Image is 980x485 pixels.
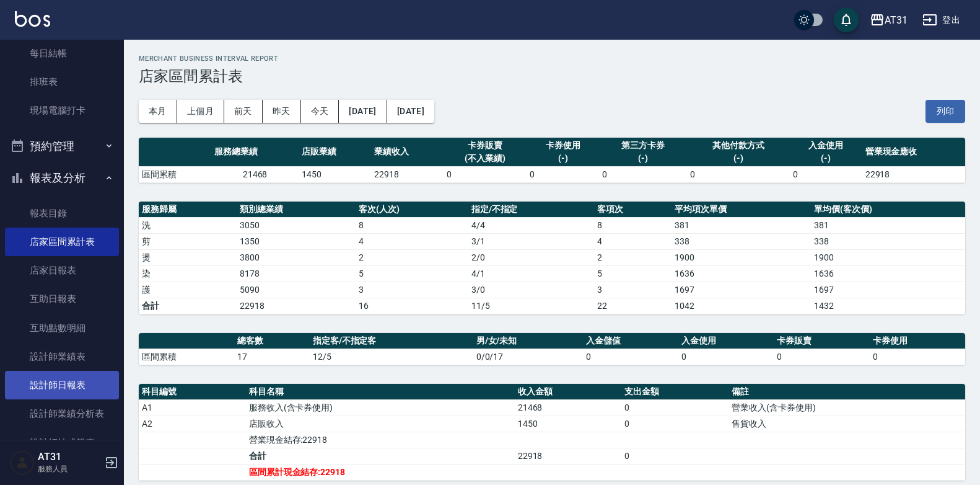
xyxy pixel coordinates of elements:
[862,138,965,167] th: 營業現金應收
[310,333,473,349] th: 指定客/不指定客
[473,333,583,349] th: 男/女/未知
[468,298,595,314] td: 11/5
[356,217,468,233] td: 8
[15,11,50,27] img: Logo
[177,100,224,123] button: 上個月
[299,138,371,167] th: 店販業績
[728,399,965,416] td: 營業收入(含卡券使用)
[139,202,965,314] table: a dense table
[728,416,965,432] td: 售貨收入
[594,217,672,233] td: 8
[444,166,527,182] td: 0
[246,416,515,432] td: 店販收入
[811,249,965,265] td: 1900
[356,202,468,218] th: 客次(人次)
[885,12,908,28] div: AT31
[263,100,301,123] button: 昨天
[594,282,672,298] td: 3
[530,152,596,165] div: (-)
[473,349,583,365] td: 0/0/17
[387,100,434,123] button: [DATE]
[447,152,523,165] div: (不入業績)
[468,202,595,218] th: 指定/不指定
[678,349,774,365] td: 0
[774,349,869,365] td: 0
[621,448,728,464] td: 0
[237,298,356,314] td: 22918
[621,384,728,400] th: 支出金額
[468,233,595,249] td: 3 / 1
[672,202,811,218] th: 平均項次單價
[672,282,811,298] td: 1697
[5,285,119,313] a: 互助日報表
[10,450,35,475] img: Person
[865,7,912,33] button: AT31
[139,55,965,63] h2: Merchant Business Interval Report
[139,384,965,481] table: a dense table
[515,384,622,400] th: 收入金額
[237,217,356,233] td: 3050
[583,333,678,349] th: 入金儲值
[5,342,119,371] a: 設計師業績表
[599,166,687,182] td: 0
[925,100,965,123] button: 列印
[862,166,965,182] td: 22918
[5,314,119,342] a: 互助點數明細
[299,166,371,182] td: 1450
[237,282,356,298] td: 5090
[139,100,177,123] button: 本月
[5,96,119,125] a: 現場電腦打卡
[139,249,237,265] td: 燙
[811,265,965,282] td: 1636
[793,152,859,165] div: (-)
[139,166,211,182] td: 區間累積
[139,202,237,218] th: 服務歸屬
[139,233,237,249] td: 剪
[5,399,119,428] a: 設計師業績分析表
[811,282,965,298] td: 1697
[793,139,859,152] div: 入金使用
[356,282,468,298] td: 3
[468,249,595,265] td: 2 / 0
[5,68,119,96] a: 排班表
[301,100,339,123] button: 今天
[5,39,119,68] a: 每日結帳
[672,265,811,282] td: 1636
[246,384,515,400] th: 科目名稱
[594,233,672,249] td: 4
[834,7,859,32] button: save
[339,100,387,123] button: [DATE]
[139,282,237,298] td: 護
[310,349,473,365] td: 12/5
[5,199,119,228] a: 報表目錄
[690,139,787,152] div: 其他付款方式
[5,228,119,256] a: 店家區間累計表
[594,249,672,265] td: 2
[672,233,811,249] td: 338
[447,139,523,152] div: 卡券販賣
[672,298,811,314] td: 1042
[246,448,515,464] td: 合計
[870,349,965,365] td: 0
[678,333,774,349] th: 入金使用
[5,371,119,399] a: 設計師日報表
[5,429,119,457] a: 設計師抽成報表
[811,217,965,233] td: 381
[527,166,599,182] td: 0
[211,138,299,167] th: 服務總業績
[468,217,595,233] td: 4 / 4
[139,68,965,85] h3: 店家區間累計表
[811,233,965,249] td: 338
[246,399,515,416] td: 服務收入(含卡券使用)
[774,333,869,349] th: 卡券販賣
[728,384,965,400] th: 備註
[356,249,468,265] td: 2
[234,349,310,365] td: 17
[583,349,678,365] td: 0
[139,265,237,282] td: 染
[356,233,468,249] td: 4
[5,130,119,162] button: 預約管理
[38,451,101,463] h5: AT31
[811,202,965,218] th: 單均價(客次價)
[139,138,965,183] table: a dense table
